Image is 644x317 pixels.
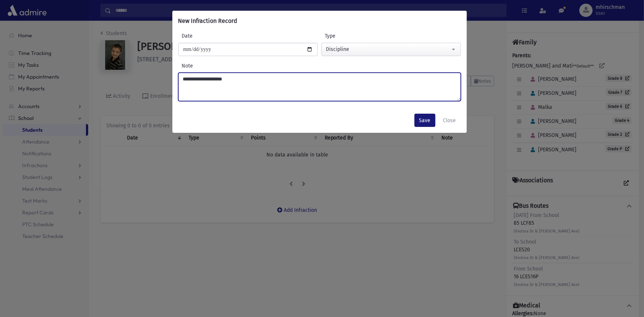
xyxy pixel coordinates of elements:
button: Save [414,114,435,127]
button: Discipline [321,43,461,56]
label: Type [321,32,391,40]
div: Discipline [326,45,450,53]
label: Date [178,32,248,40]
h6: New Infraction Record [178,17,238,25]
label: Note [178,62,461,70]
button: Close [438,114,461,127]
